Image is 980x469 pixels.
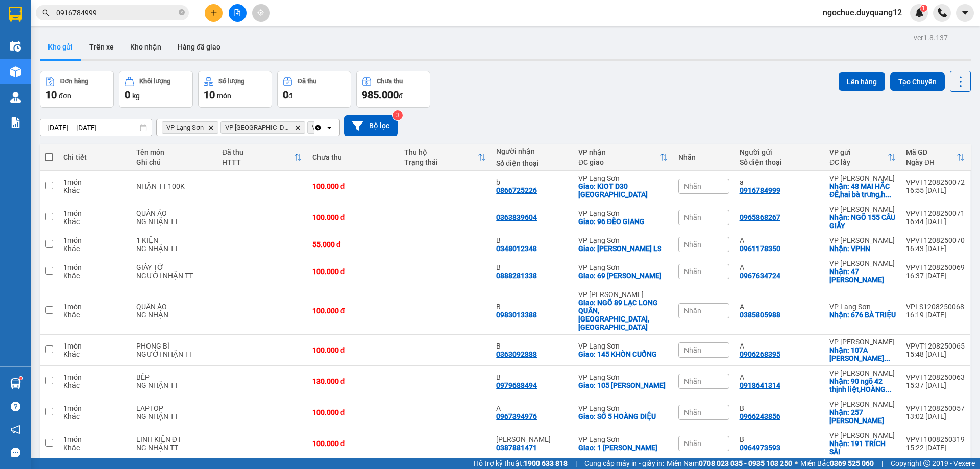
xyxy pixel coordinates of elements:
[136,148,212,156] div: Tên món
[208,125,214,131] svg: Delete
[136,435,212,443] div: LINH KIỆN ĐT
[915,8,924,17] img: icon-new-feature
[63,209,126,217] div: 1 món
[938,8,947,17] img: phone-icon
[740,443,780,452] div: 0964973593
[136,236,212,244] div: 1 KIỆN
[890,72,945,91] button: Tạo Chuyến
[136,373,212,381] div: BẾP
[740,263,819,271] div: A
[63,178,126,186] div: 1 món
[740,178,819,186] div: a
[222,158,293,166] div: HTTT
[136,303,212,311] div: QUÂN ÁO
[839,72,885,91] button: Lên hàng
[578,209,668,217] div: VP Lạng Sơn
[740,435,819,443] div: B
[356,71,430,108] button: Chưa thu985.000đ
[524,459,568,467] strong: 1900 633 818
[307,121,385,134] span: VP Minh Khai, close by backspace
[923,460,930,467] span: copyright
[399,144,491,171] th: Toggle SortBy
[914,32,948,43] div: ver 1.8.137
[312,267,394,276] div: 100.000 đ
[829,244,896,253] div: Nhận: VPHN
[906,217,965,226] div: 16:44 [DATE]
[63,443,126,452] div: Khác
[575,458,577,469] span: |
[63,186,126,194] div: Khác
[829,267,896,284] div: Nhận: 47 PHẠM VĂN ĐỒNG
[136,443,212,452] div: NG NHẬN TT
[740,311,780,319] div: 0385805988
[496,263,568,271] div: B
[961,8,970,17] span: caret-down
[136,263,212,271] div: GIẤY TỜ
[220,121,305,134] span: VP Hà Nội, close by backspace
[578,271,668,280] div: Giao: 69 LÊ HỮU TRÁC
[136,158,212,166] div: Ghi chú
[217,144,307,171] th: Toggle SortBy
[40,119,152,136] input: Select a date range.
[10,41,21,52] img: warehouse-icon
[40,71,114,108] button: Đơn hàng10đơn
[45,89,57,101] span: 10
[63,303,126,311] div: 1 món
[829,259,896,267] div: VP [PERSON_NAME]
[496,412,537,421] div: 0967394976
[830,459,874,467] strong: 0369 525 060
[136,404,212,412] div: LAPTOP
[740,404,819,412] div: B
[829,311,896,319] div: Nhận: 676 BÀ TRIỆU
[684,346,701,354] span: Nhãn
[222,148,293,156] div: Đã thu
[11,402,20,411] span: question-circle
[63,217,126,226] div: Khác
[684,439,701,448] span: Nhãn
[881,458,883,469] span: |
[886,385,892,393] span: ...
[885,190,891,199] span: ...
[578,263,668,271] div: VP Lạng Sơn
[740,271,780,280] div: 0967634724
[404,148,478,156] div: Thu hộ
[699,459,792,467] strong: 0708 023 035 - 0935 103 250
[578,290,668,299] div: VP [PERSON_NAME]
[60,78,88,85] div: Đơn hàng
[684,408,701,416] span: Nhãn
[10,92,21,103] img: warehouse-icon
[906,186,965,194] div: 16:55 [DATE]
[325,124,333,132] svg: open
[40,35,81,59] button: Kho gửi
[295,125,301,131] svg: Delete
[496,342,568,350] div: B
[312,346,394,354] div: 100.000 đ
[312,240,394,249] div: 55.000 đ
[312,213,394,221] div: 100.000 đ
[829,174,896,182] div: VP [PERSON_NAME]
[136,311,212,319] div: NG NHẬN
[399,92,403,100] span: đ
[344,115,398,136] button: Bộ lọc
[496,443,537,452] div: 0387881471
[684,240,701,249] span: Nhãn
[312,377,394,385] div: 130.000 đ
[166,124,204,132] span: VP Lạng Sơn
[829,338,896,346] div: VP [PERSON_NAME]
[829,213,896,230] div: Nhận: NGÕ 155 CẦU GIẤY
[829,346,896,362] div: Nhận: 107A NGUYỄN PHONG SẮC,CẦU GIẤY,HÀ NỘI
[740,373,819,381] div: A
[218,78,244,85] div: Số lượng
[11,448,20,457] span: message
[740,148,819,156] div: Người gửi
[815,6,910,19] span: ngochue.duyquang12
[578,148,660,156] div: VP nhận
[205,4,223,22] button: plus
[578,174,668,182] div: VP Lạng Sơn
[234,9,241,16] span: file-add
[678,153,729,161] div: Nhãn
[11,425,20,434] span: notification
[63,271,126,280] div: Khác
[829,205,896,213] div: VP [PERSON_NAME]
[800,458,874,469] span: Miền Bắc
